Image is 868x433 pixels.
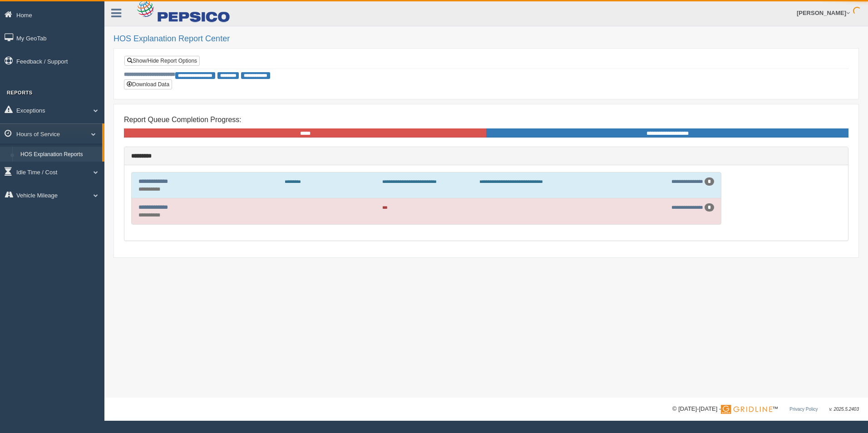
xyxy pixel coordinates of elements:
img: Gridline [721,405,772,414]
h4: Report Queue Completion Progress: [124,116,848,124]
a: Show/Hide Report Options [124,56,200,66]
h2: HOS Explanation Report Center [113,34,859,44]
a: HOS Explanation Reports [16,147,102,163]
div: © [DATE]-[DATE] - ™ [672,404,859,414]
button: Download Data [124,79,172,89]
a: Privacy Policy [789,407,818,412]
span: v. 2025.5.2403 [829,407,859,412]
